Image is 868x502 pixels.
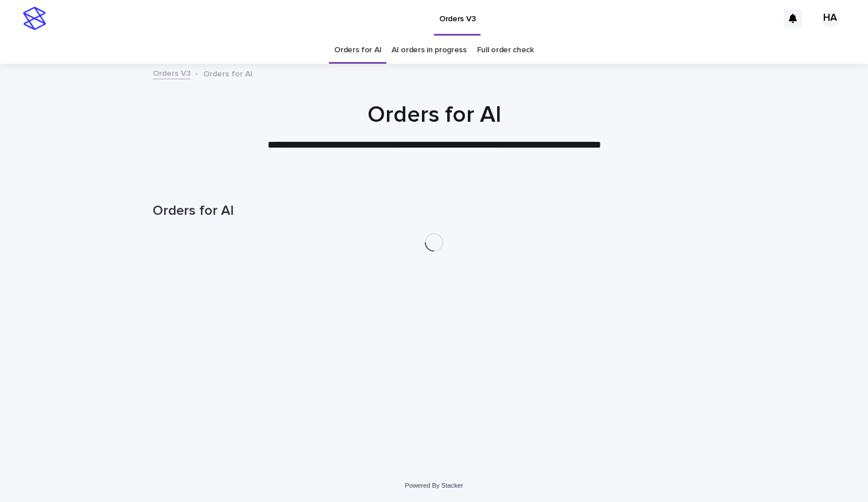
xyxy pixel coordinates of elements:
a: Powered By Stacker [405,482,463,489]
img: stacker-logo-s-only.png [23,7,46,30]
a: Full order check [477,37,534,64]
a: Orders V3 [153,66,191,79]
a: AI orders in progress [392,37,467,64]
a: Orders for AI [334,37,381,64]
p: Orders for AI [203,67,253,79]
h1: Orders for AI [153,101,715,129]
h1: Orders for AI [153,203,715,219]
div: HA [821,9,839,28]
